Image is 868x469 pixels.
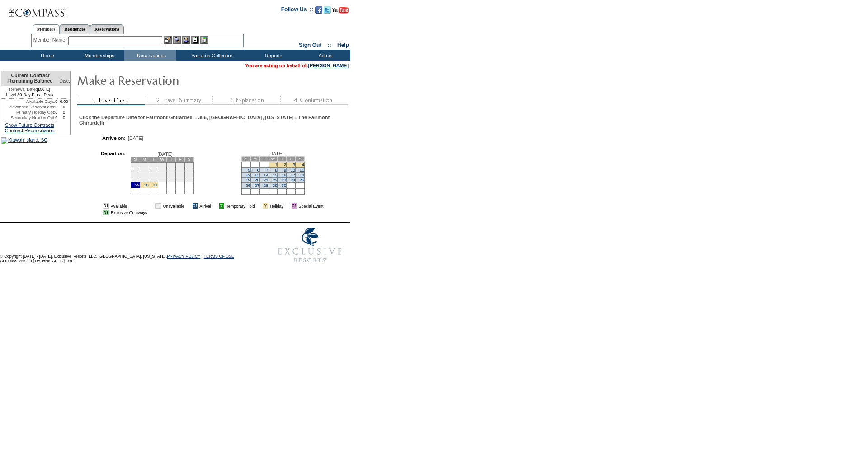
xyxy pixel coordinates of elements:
a: 10 [291,168,295,172]
span: Renewal Date: [9,87,37,92]
td: 16 [140,172,149,177]
img: step4_state1.gif [280,96,348,105]
td: [DATE] [1,86,58,92]
td: Primary Holiday Opt: [1,110,55,115]
td: Home [20,50,72,61]
td: Exclusive Getaways [111,210,147,215]
td: W [158,157,167,162]
a: Show Future Contracts [5,122,54,128]
a: 6 [257,168,259,172]
td: 28 [185,177,194,182]
td: 01 [292,203,297,209]
td: 4 [158,162,167,167]
td: Advanced Reservations: [1,104,55,110]
a: 1 [275,163,277,167]
a: PRIVACY POLICY [167,254,200,259]
a: 4 [302,163,304,167]
td: 8 [131,167,140,172]
img: i.gif [285,204,290,208]
td: Arrive on: [84,135,126,141]
a: 20 [255,178,259,182]
img: Follow us on Twitter [324,6,331,14]
td: 01 [103,210,108,215]
a: Help [337,42,349,48]
a: TERMS OF USE [204,254,235,259]
a: 15 [273,173,277,177]
td: Available [111,203,147,209]
td: 01 [155,203,161,209]
td: 20 [176,172,185,177]
td: S [185,157,194,162]
td: 14 [185,167,194,172]
td: 22 [131,177,140,182]
td: 0 [55,104,58,110]
span: Level: [6,92,17,98]
img: Make Reservation [77,71,258,89]
span: [DATE] [268,151,283,156]
img: Exclusive Resorts [269,223,350,268]
td: Current Contract Remaining Balance [1,71,58,86]
a: 22 [273,178,277,182]
a: 19 [245,178,250,182]
td: M [250,156,259,161]
td: 01 [219,203,224,209]
a: 30 [144,183,148,187]
a: 23 [282,178,286,182]
img: step3_state1.gif [212,96,280,105]
td: T [259,156,269,161]
a: Sign Out [299,42,321,48]
a: Members [33,24,60,34]
a: 27 [255,183,259,188]
td: 0 [58,110,70,115]
td: 7 [185,162,194,167]
img: i.gif [186,204,191,208]
a: 11 [300,168,304,172]
td: S [296,156,305,161]
td: T [278,156,287,161]
span: [DATE] [157,151,173,157]
td: 5 [167,162,176,167]
td: 13 [176,167,185,172]
td: Vacation Collection [176,50,246,61]
a: 31 [153,183,157,187]
td: Depart on: [84,151,126,197]
a: Become our fan on Facebook [315,9,322,14]
td: Temporary Hold [226,203,255,209]
span: You are acting on behalf of: [245,63,349,68]
a: 21 [264,178,268,182]
td: 11 [158,167,167,172]
td: 01 [103,203,108,209]
span: Disc. [59,78,70,84]
a: 14 [264,173,268,177]
td: 0 [55,110,58,115]
td: 29 [131,182,140,188]
td: Memberships [72,50,124,61]
td: 26 [167,177,176,182]
td: Available Days: [1,99,55,104]
td: 19 [167,172,176,177]
a: 13 [255,173,259,177]
div: Click the Departure Date for Fairmont Ghirardelli - 306, [GEOGRAPHIC_DATA], [US_STATE] - The Fair... [79,115,347,125]
td: 0 [58,104,70,110]
a: 8 [275,168,277,172]
td: 18 [158,172,167,177]
a: 25 [300,178,304,182]
img: b_calculator.gif [200,36,208,44]
td: Follow Us :: [281,5,313,16]
img: Reservations [191,36,199,44]
td: F [287,156,296,161]
img: Impersonate [182,36,190,44]
td: 2 [140,162,149,167]
span: :: [328,42,331,48]
td: 0 [58,115,70,121]
td: 30 Day Plus - Peak [1,92,58,99]
a: [PERSON_NAME] [308,63,349,68]
a: 16 [282,173,286,177]
td: 23 [140,177,149,182]
td: Reservations [124,50,176,61]
a: 30 [282,183,286,188]
td: 1 [131,162,140,167]
td: Unavailable [163,203,184,209]
div: Member Name: [33,36,68,44]
a: 18 [300,173,304,177]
